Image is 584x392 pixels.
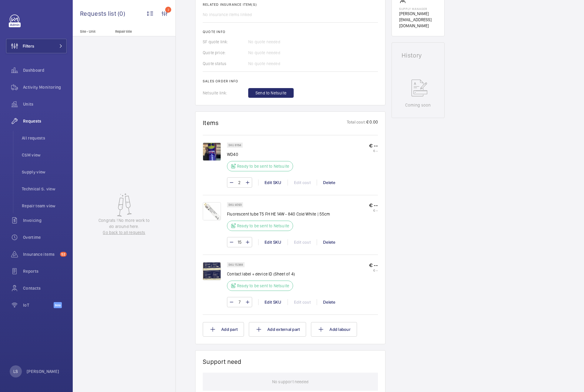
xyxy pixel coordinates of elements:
[317,299,341,305] div: Delete
[23,43,34,49] span: Filters
[115,29,155,34] p: Repair title
[405,102,431,108] p: Coming soon
[366,119,378,127] p: € 0.00
[80,10,118,17] span: Requests list
[23,84,67,90] span: Activity Monitoring
[22,169,67,175] span: Supply view
[258,239,288,245] div: Edit SKU
[73,29,113,34] p: Site - Unit
[258,180,288,186] div: Edit SKU
[203,358,242,365] h1: Support need
[54,302,62,308] span: Beta
[255,90,286,96] span: Send to Netsuite
[229,264,243,266] p: SKU 15388
[237,223,289,229] p: Ready to be sent to Netsuite
[237,283,289,289] p: Ready to be sent to Netsuite
[272,373,309,391] p: No support needed
[23,67,67,73] span: Dashboard
[96,217,153,229] p: Congrats ! No more work to do around here.
[258,299,288,305] div: Edit SKU
[23,302,54,308] span: IoT
[60,252,67,257] span: 52
[23,251,58,257] span: Insurance items
[229,204,242,206] p: SKU 4093
[249,322,306,337] button: Add external part
[369,143,378,149] p: € --
[369,262,378,268] p: € --
[369,202,378,209] p: € --
[229,144,241,146] p: SKU 8164
[317,239,341,245] div: Delete
[23,217,67,223] span: Invoicing
[203,322,244,337] button: Add part
[22,186,67,192] span: Technical S. view
[399,11,437,29] p: [PERSON_NAME][EMAIL_ADDRESS][DOMAIN_NAME]
[203,143,221,161] img: WPSta9JQo_IbPcuZSGszZaHQmpK8riYKJEyZyOGYE84rJ6mE.png
[203,79,378,83] h2: Sales order info
[203,262,221,280] img: OI5nEYORXqDJYSzmsrsKeXJVuOtUpib5jZoBJOY010CMKeUU.jpeg
[369,149,378,153] p: € --
[248,88,294,98] button: Send to Netsuite
[22,203,67,209] span: Repair team view
[347,119,366,127] p: Total cost:
[369,209,378,212] p: € --
[311,322,357,337] button: Add labour
[203,30,378,34] h2: Quote info
[227,211,330,217] p: Fluorescent tube T5 FH HE 14W - 840 Cold White | 55cm
[23,285,67,291] span: Contacts
[6,39,67,53] button: Filters
[23,268,67,274] span: Reports
[23,234,67,240] span: Overtime
[227,271,297,277] p: Contact label + device ID (Sheet of 4)
[23,101,67,107] span: Units
[203,2,378,7] h2: Related insurance item(s)
[399,7,437,11] p: Supply manager
[227,151,297,157] p: WD40
[402,52,435,58] h1: History
[13,368,18,374] p: LS
[96,229,153,236] a: Go back to all requests
[237,163,289,169] p: Ready to be sent to Netsuite
[23,118,67,124] span: Requests
[203,119,219,127] h1: Items
[203,202,221,220] img: gW-2J_y6UNJsxzVQpWhtQSwNF0EU1xKK3BAhqywjf5CWLx1C.png
[22,135,67,141] span: All requests
[27,368,59,374] p: [PERSON_NAME]
[317,180,341,186] div: Delete
[369,268,378,272] p: € --
[22,152,67,158] span: CSM view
